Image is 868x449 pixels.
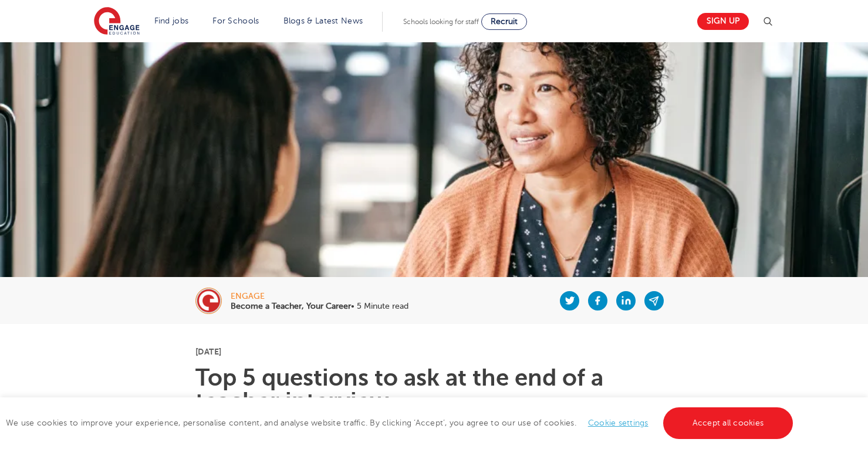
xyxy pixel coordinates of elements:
img: Engage Education [94,7,140,36]
a: Blogs & Latest News [283,16,363,25]
span: Schools looking for staff [403,18,479,26]
h1: Top 5 questions to ask at the end of a teacher interview [195,366,673,413]
a: Sign up [697,13,749,30]
a: Find jobs [154,16,189,25]
a: For Schools [212,16,259,25]
a: Recruit [481,13,527,30]
a: Accept all cookies [663,407,793,439]
b: Become a Teacher, Your Career [231,302,351,310]
p: [DATE] [195,347,673,356]
p: • 5 Minute read [231,302,408,310]
span: Recruit [491,17,518,26]
a: Cookie settings [588,418,649,427]
div: engage [231,292,408,301]
span: We use cookies to improve your experience, personalise content, and analyse website traffic. By c... [6,418,796,427]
